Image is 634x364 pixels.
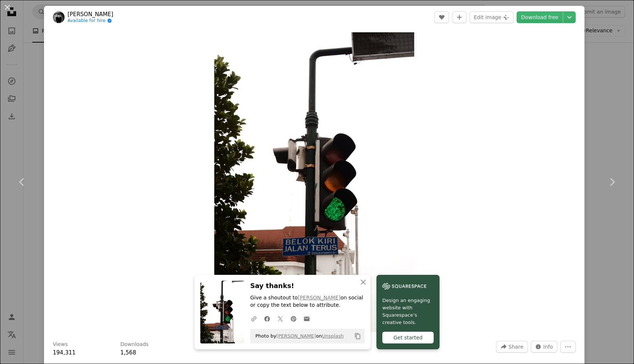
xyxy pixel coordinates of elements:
img: file-1606177908946-d1eed1cbe4f5image [382,281,426,292]
img: Go to Aldin Nasrun's profile [53,11,65,23]
h3: Say thanks! [250,281,365,291]
p: Give a shoutout to on social or copy the text below to attribute. [250,294,365,309]
h3: Views [53,341,68,348]
a: Design an engaging website with Squarespace’s creative tools.Get started [376,275,440,349]
button: Like [434,11,449,23]
a: Share on Pinterest [287,311,300,326]
a: Available for hire [68,18,113,24]
button: Copy to clipboard [351,330,364,342]
span: Info [543,341,553,352]
a: Unsplash [322,333,343,339]
a: Share on Facebook [260,311,274,326]
a: Download free [517,11,563,23]
a: [PERSON_NAME] [276,333,316,339]
span: Design an engaging website with Squarespace’s creative tools. [382,297,434,326]
span: Share [509,341,523,352]
button: Edit image [470,11,514,23]
span: 194,311 [53,349,76,356]
a: Share on Twitter [274,311,287,326]
button: Stats about this image [531,341,558,353]
a: Next [590,147,634,217]
a: Share over email [300,311,313,326]
span: Photo by on [252,330,344,342]
button: Share this image [496,341,528,353]
button: Choose download size [563,11,576,23]
img: a traffic light with a green light on it [214,32,414,332]
a: [PERSON_NAME] [68,11,113,18]
button: More Actions [560,341,576,353]
span: 1,568 [120,349,136,356]
h3: Downloads [120,341,149,348]
div: Get started [382,332,434,343]
button: Zoom in on this image [214,32,414,332]
a: [PERSON_NAME] [298,295,340,301]
button: Add to Collection [452,11,467,23]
